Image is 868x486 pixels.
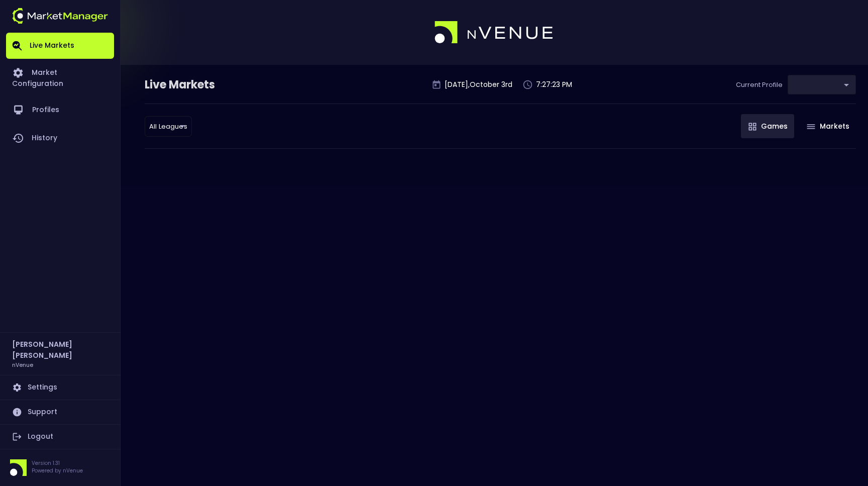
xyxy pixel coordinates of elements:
[6,400,114,424] a: Support
[807,124,815,129] img: gameIcon
[435,21,554,44] img: logo
[6,459,114,476] div: Version 1.31Powered by nVenue
[12,339,108,361] h2: [PERSON_NAME] [PERSON_NAME]
[748,123,756,131] img: gameIcon
[6,33,114,59] a: Live Markets
[536,79,572,90] p: 7:27:23 PM
[145,116,192,137] div: ​
[6,124,114,152] a: History
[6,375,114,400] a: Settings
[145,77,267,93] div: Live Markets
[6,59,114,96] a: Market Configuration
[6,425,114,449] a: Logout
[799,114,856,138] button: Markets
[32,459,83,467] p: Version 1.31
[6,96,114,124] a: Profiles
[12,361,33,368] h3: nVenue
[445,79,512,90] p: [DATE] , October 3 rd
[32,467,83,474] p: Powered by nVenue
[736,80,783,90] p: Current Profile
[741,114,794,138] button: Games
[12,8,108,24] img: logo
[788,75,856,94] div: ​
